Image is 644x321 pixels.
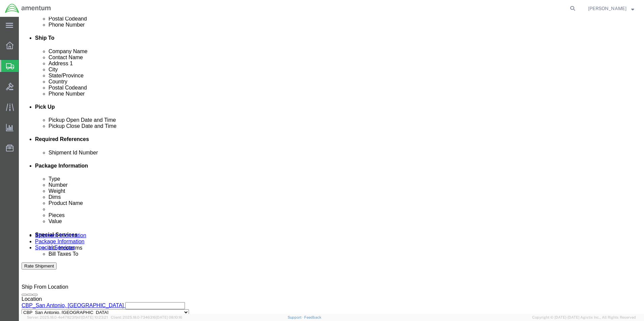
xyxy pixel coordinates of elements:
span: ALISON GODOY [588,5,626,12]
img: logo [5,3,51,13]
span: Client: 2025.18.0-7346316 [111,315,182,319]
span: [DATE] 08:10:16 [156,315,182,319]
span: Copyright © [DATE]-[DATE] Agistix Inc., All Rights Reserved [532,315,636,320]
a: Feedback [304,315,321,319]
span: Server: 2025.18.0-4e47823f9d1 [27,315,108,319]
span: [DATE] 10:23:21 [82,315,108,319]
iframe: FS Legacy Container [19,17,644,314]
a: Support [288,315,304,319]
button: [PERSON_NAME] [588,4,635,12]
